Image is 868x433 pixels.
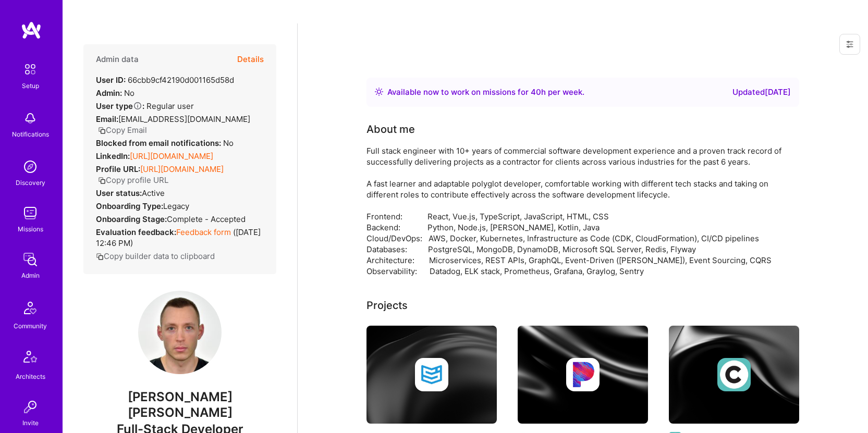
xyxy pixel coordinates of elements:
div: ( [DATE] 12:46 PM ) [96,227,264,249]
div: About me [366,121,415,137]
a: [URL][DOMAIN_NAME] [140,164,224,174]
img: Company logo [717,358,751,391]
a: Feedback form [176,227,231,237]
strong: Onboarding Stage: [96,214,167,224]
img: teamwork [20,203,41,224]
i: icon Copy [96,253,104,261]
img: cover [518,326,648,424]
strong: Profile URL: [96,164,140,174]
span: 40 [531,87,541,97]
img: logo [21,21,42,40]
img: Company logo [415,358,448,391]
div: Admin [21,270,40,281]
span: [EMAIL_ADDRESS][DOMAIN_NAME] [118,114,250,124]
strong: User status: [96,188,142,198]
strong: LinkedIn: [96,151,130,161]
span: [PERSON_NAME] [PERSON_NAME] [83,389,276,420]
div: Updated [DATE] [732,86,791,98]
div: Regular user [96,101,194,112]
div: Discovery [16,177,45,188]
div: Community [14,320,47,331]
img: admin teamwork [20,249,41,270]
img: Availability [375,88,383,96]
img: Company logo [566,358,600,391]
i: icon Copy [98,127,106,134]
img: Architects [18,346,43,371]
div: 66cbb9cf42190d001165d58d [96,75,234,85]
strong: User type : [96,101,144,111]
button: Copy Email [98,125,147,135]
div: Invite [22,417,39,428]
img: User Avatar [138,291,222,374]
img: cover [669,326,799,424]
button: Copy builder data to clipboard [96,251,215,262]
div: No [96,88,135,98]
strong: User ID: [96,75,126,85]
div: Projects [366,298,408,313]
div: Full stack engineer with 10+ years of commercial software development experience and a proven tra... [366,145,784,277]
img: cover [366,326,497,424]
strong: Evaluation feedback: [96,227,176,237]
img: setup [19,58,41,80]
button: Copy profile URL [98,175,168,185]
div: Notifications [12,129,49,140]
div: Architects [16,371,45,382]
span: Active [142,188,165,198]
img: Community [18,295,43,320]
button: Details [237,44,264,75]
div: Available now to work on missions for h per week . [387,86,584,98]
img: bell [20,108,41,129]
strong: Blocked from email notifications: [96,138,223,148]
strong: Onboarding Type: [96,201,163,211]
strong: Admin: [96,88,122,98]
h4: Admin data [96,55,139,64]
span: Complete - Accepted [167,214,246,224]
div: Missions [18,224,43,234]
img: Invite [20,397,41,417]
img: discovery [20,156,41,177]
strong: Email: [96,114,118,124]
a: [URL][DOMAIN_NAME] [130,151,213,161]
i: icon Copy [98,177,106,184]
span: legacy [163,201,189,211]
div: Setup [22,80,39,91]
div: No [96,138,234,149]
i: Help [133,101,142,110]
